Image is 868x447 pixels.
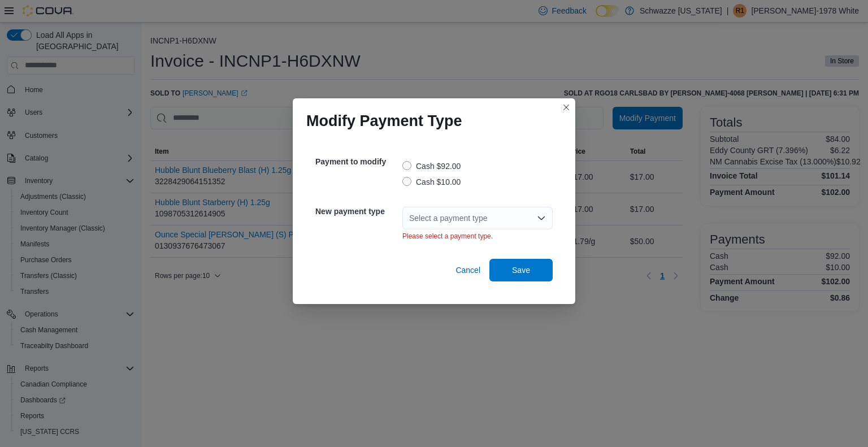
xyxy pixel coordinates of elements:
[537,214,546,223] button: Open list of options
[559,101,573,114] button: Closes this modal window
[455,264,480,276] span: Cancel
[402,229,553,241] div: Please select a payment type.
[451,259,485,281] button: Cancel
[402,159,461,173] label: Cash $92.00
[402,175,461,189] label: Cash $10.00
[315,200,400,223] h5: New payment type
[315,150,400,173] h5: Payment to modify
[489,259,553,281] button: Save
[409,211,410,225] input: Accessible screen reader label
[512,264,530,276] span: Save
[306,112,462,130] h1: Modify Payment Type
